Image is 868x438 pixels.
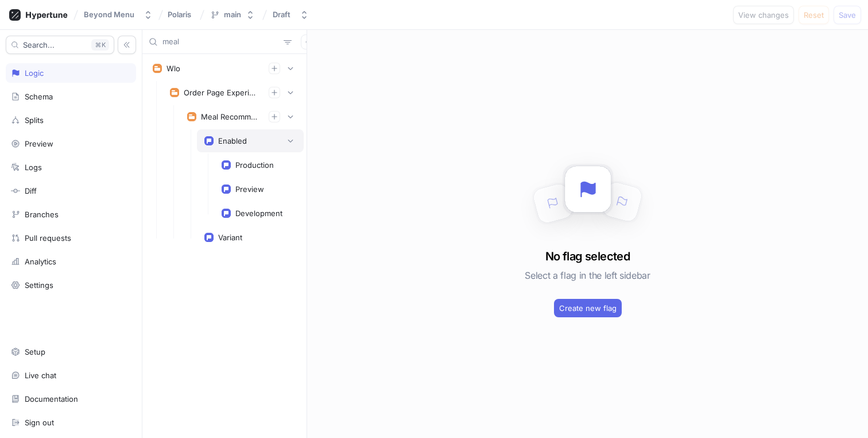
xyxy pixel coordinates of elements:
h3: No flag selected [545,248,630,265]
div: Documentation [25,394,78,404]
button: Search...K [6,36,114,54]
div: Logs [25,163,42,172]
div: Production [235,160,274,170]
button: Reset [799,6,829,24]
div: Beyond Menu [84,10,134,20]
span: Reset [804,11,824,18]
div: Variant [218,233,242,242]
h5: Select a flag in the left sidebar [525,265,650,286]
div: Live chat [25,371,56,380]
input: Search... [162,36,279,48]
span: Polaris [168,10,191,18]
div: Diff [25,186,37,195]
span: Search... [23,41,55,48]
div: Enabled [218,136,247,145]
span: Save [839,11,856,18]
div: Splits [25,116,44,125]
div: Wlo [166,64,180,73]
div: Settings [25,281,53,290]
button: main [206,5,259,24]
button: Draft [268,5,313,24]
button: Create new flag [554,299,622,317]
div: Schema [25,92,53,101]
span: Create new flag [559,305,617,312]
button: View changes [733,6,794,24]
div: Analytics [25,257,56,266]
div: Sign out [25,418,54,427]
div: Development [235,209,282,218]
span: View changes [738,11,789,18]
div: main [224,10,241,20]
div: K [91,39,109,51]
div: Meal Recommendations [201,112,259,121]
div: Draft [273,10,290,20]
div: Preview [25,139,53,148]
div: Logic [25,68,44,78]
div: Pull requests [25,233,71,243]
button: Beyond Menu [79,5,157,24]
a: Documentation [6,389,136,409]
div: Branches [25,210,59,219]
div: Preview [235,185,264,194]
div: Order Page Experiments [184,88,259,97]
button: Save [834,6,861,24]
div: Setup [25,347,45,356]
